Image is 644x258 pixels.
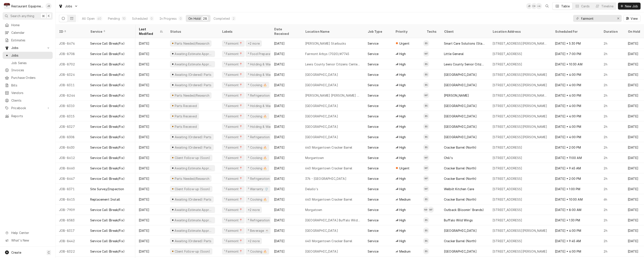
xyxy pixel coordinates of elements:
[423,113,429,119] div: Bryan Sanders's Avatar
[135,163,166,173] div: [DATE]
[399,41,409,46] span: Urgent
[492,156,522,160] div: [STREET_ADDRESS]
[399,104,406,108] span: High
[536,3,542,9] div: + 4
[423,165,429,171] div: WF
[444,52,464,56] div: Little General
[90,114,125,118] div: Service Call (Break/Fix)
[600,142,624,153] div: 2h
[55,111,87,121] div: JOB-8315
[90,124,125,129] div: Service Call (Break/Fix)
[368,145,378,150] div: Service
[492,52,522,56] div: [STREET_ADDRESS]
[55,142,87,153] div: JOB-8630
[224,135,243,139] div: ¹ Fairmont📍
[444,135,477,139] div: [GEOGRAPHIC_DATA]
[135,90,166,101] div: [DATE]
[3,229,53,236] a: Go to Help Center
[423,165,429,171] div: Wesley Fisher's Avatar
[11,53,51,58] span: Jobs
[174,166,213,170] div: Awaiting Estimate Approval
[305,41,346,46] div: [PERSON_NAME] Starbucks
[305,156,324,160] div: Morgantown
[90,166,125,170] div: Service Call (Break/Fix)
[174,104,197,108] div: Parts Received
[600,153,624,163] div: 2h
[11,23,51,27] span: Home
[600,163,624,173] div: 2h
[247,72,283,77] div: ⁴ Holding & Warming ♨️
[135,132,166,142] div: [DATE]
[90,29,131,34] div: Service
[42,14,45,18] span: ⌘
[368,156,378,160] div: Service
[224,114,243,118] div: ¹ Fairmont📍
[444,72,477,77] div: [GEOGRAPHIC_DATA]
[135,142,166,153] div: [DATE]
[3,89,53,96] a: Vendors
[3,29,53,36] a: Calendar
[271,49,302,59] div: [DATE]
[423,40,429,46] div: BS
[55,49,87,59] div: JOB-8708
[3,74,53,81] a: Purchase Orders
[526,3,532,9] div: JB
[271,101,302,111] div: [DATE]
[179,16,182,21] div: 0
[551,69,600,80] div: [DATE] • 4:00 PM
[305,135,338,139] div: [GEOGRAPHIC_DATA]
[135,49,166,59] div: [DATE]
[3,37,53,44] a: Estimates
[11,83,51,88] span: Bills
[11,45,44,50] span: Jobs
[135,38,166,49] div: [DATE]
[55,132,87,142] div: JOB-8308
[150,16,153,21] div: 0
[444,104,477,108] div: [GEOGRAPHIC_DATA]
[423,92,429,98] div: WF
[174,72,212,77] div: Awaiting (Ordered) Parts
[271,163,302,173] div: [DATE]
[600,80,624,90] div: 2h
[368,83,378,87] div: Service
[368,52,378,56] div: Service
[623,15,641,22] button: View
[222,29,267,34] div: Labels
[618,3,641,10] button: New Job
[368,135,378,139] div: Service
[3,112,53,120] a: Reports
[90,72,125,77] div: Service Call (Break/Fix)
[11,238,50,243] span: What's New
[492,114,547,118] div: [STREET_ADDRESS][PERSON_NAME]
[399,62,406,67] span: High
[82,16,95,21] div: All Open
[271,80,302,90] div: [DATE]
[423,155,429,161] div: Wesley Fisher's Avatar
[3,59,53,67] a: Job Series
[423,103,429,109] div: BS
[492,83,547,87] div: [STREET_ADDRESS][PERSON_NAME]
[601,4,613,8] div: Timeline
[3,97,53,104] a: Clients
[492,29,547,34] div: Location Address
[55,38,87,49] div: JOB-8674
[399,145,406,150] span: High
[132,16,148,21] div: Scheduled
[423,113,429,119] div: BS
[135,101,166,111] div: [DATE]
[368,104,378,108] div: Service
[600,38,624,49] div: 2h
[55,153,87,163] div: JOB-8612
[3,12,53,20] button: Search anything⌘K
[247,156,267,160] div: ⁴ Cooking 🔥
[90,104,125,108] div: Service Call (Break/Fix)
[551,132,600,142] div: [DATE] • 4:00 PM
[3,21,53,29] a: Home
[305,93,361,98] div: [PERSON_NAME] [PERSON_NAME] #349
[247,93,275,98] div: ⁴ Refrigeration ❄️
[3,67,53,74] a: Invoices
[135,153,166,163] div: [DATE]
[11,4,43,8] div: Restaurant Equipment Diagnostics
[581,15,613,22] input: Keyword search
[423,155,429,161] div: WF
